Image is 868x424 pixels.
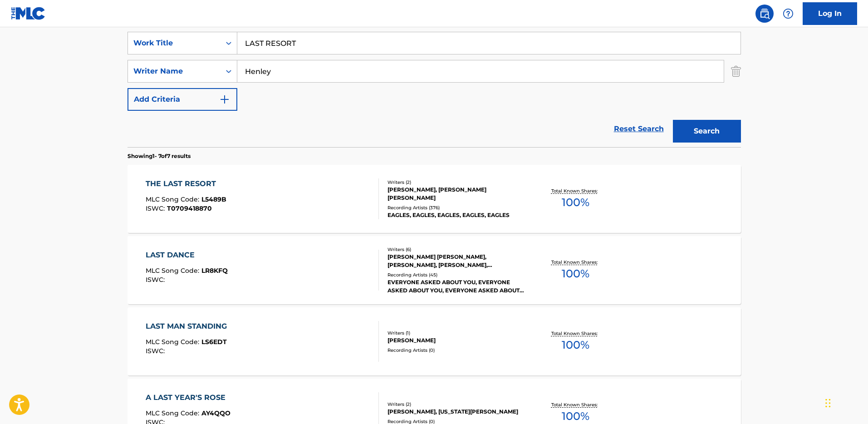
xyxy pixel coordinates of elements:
div: Drag [825,389,831,417]
img: 9d2ae6d4665cec9f34b9.svg [219,94,230,105]
span: AY4QQO [201,409,230,417]
span: MLC Song Code : [146,338,201,346]
div: Writers ( 2 ) [387,179,525,186]
a: LAST DANCEMLC Song Code:LR8KFQISWC:Writers (6)[PERSON_NAME] [PERSON_NAME], [PERSON_NAME], [PERSON... [128,236,741,304]
span: 100 % [562,194,589,211]
span: MLC Song Code : [146,409,201,417]
a: Log In [803,2,857,25]
img: search [759,8,770,19]
div: EAGLES, EAGLES, EAGLES, EAGLES, EAGLES [387,211,525,219]
span: ISWC : [146,204,167,212]
div: EVERYONE ASKED ABOUT YOU, EVERYONE ASKED ABOUT YOU, EVERYONE ASKED ABOUT YOU, EVERYONE ASKED ABOU... [387,278,525,295]
div: THE LAST RESORT [146,178,226,189]
form: Search Form [128,32,741,147]
div: Recording Artists ( 45 ) [387,271,525,278]
div: Writers ( 2 ) [387,401,525,408]
div: [PERSON_NAME] [387,336,525,345]
button: Add Criteria [128,88,237,111]
div: Writers ( 6 ) [387,246,525,253]
span: 100 % [562,337,589,353]
div: [PERSON_NAME], [PERSON_NAME] [PERSON_NAME] [387,186,525,202]
span: MLC Song Code : [146,195,201,203]
span: T0709418870 [167,204,212,212]
span: ISWC : [146,276,167,284]
span: ISWC : [146,347,167,355]
a: LAST MAN STANDINGMLC Song Code:LS6EDTISWC:Writers (1)[PERSON_NAME]Recording Artists (0)Total Know... [128,307,741,375]
div: Recording Artists ( 376 ) [387,204,525,211]
div: LAST DANCE [146,250,228,261]
a: THE LAST RESORTMLC Song Code:L5489BISWC:T0709418870Writers (2)[PERSON_NAME], [PERSON_NAME] [PERSO... [128,165,741,233]
span: LR8KFQ [201,266,228,275]
a: Reset Search [609,119,668,139]
div: Writers ( 1 ) [387,330,525,336]
div: LAST MAN STANDING [146,321,231,332]
div: Work Title [133,38,215,49]
div: Writer Name [133,66,215,77]
p: Total Known Shares: [551,259,600,266]
div: Recording Artists ( 0 ) [387,347,525,354]
span: MLC Song Code : [146,266,201,275]
div: Help [779,5,797,23]
img: Delete Criterion [731,60,741,83]
span: 100 % [562,266,589,282]
p: Total Known Shares: [551,401,600,408]
img: help [783,8,794,19]
p: Total Known Shares: [551,187,600,194]
img: MLC Logo [11,7,46,20]
iframe: Chat Widget [823,380,868,424]
span: L5489B [201,195,226,203]
button: Search [673,120,741,143]
p: Total Known Shares: [551,330,600,337]
div: [PERSON_NAME], [US_STATE][PERSON_NAME] [387,408,525,416]
a: Public Search [755,5,774,23]
p: Showing 1 - 7 of 7 results [128,152,191,160]
span: LS6EDT [201,338,227,346]
div: A LAST YEAR'S ROSE [146,392,230,403]
div: [PERSON_NAME] [PERSON_NAME], [PERSON_NAME], [PERSON_NAME], [PERSON_NAME]-D’AREZZO, [PERSON_NAME],... [387,253,525,269]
